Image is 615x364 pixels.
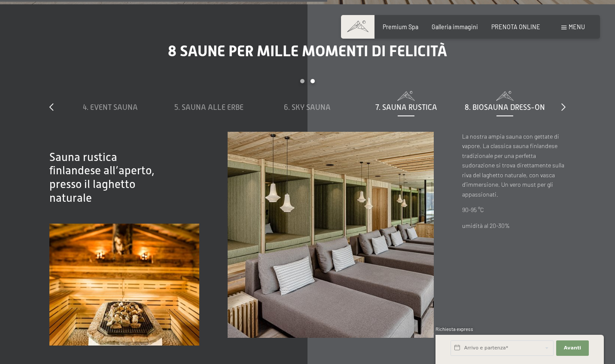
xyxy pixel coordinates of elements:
[556,340,589,356] button: Avanti
[83,103,138,112] span: 4. Event Sauna
[168,42,447,60] span: 8 saune per mille momenti di felicità
[174,103,244,112] span: 5. Sauna alle erbe
[311,79,315,83] div: Carousel Page 2 (Current Slide)
[462,221,565,231] p: umidità al 20-30%
[49,151,154,204] span: Sauna rustica finlandese all’aperto, presso il laghetto naturale
[491,23,540,30] a: PRENOTA ONLINE
[383,23,418,30] a: Premium Spa
[284,103,331,112] span: 6. Sky Sauna
[435,326,473,332] span: Richiesta express
[462,132,565,200] p: La nostra ampia sauna con gettate di vapore. La classica sauna finlandese tradizionale per una pe...
[564,345,581,352] span: Avanti
[375,103,437,112] span: 7. Sauna rustica
[61,79,554,91] div: Carousel Pagination
[465,103,545,112] span: 8. Biosauna dress-on
[432,23,478,30] a: Galleria immagini
[228,132,434,338] img: Vacanze wellness in Alto Adige: 7.700m² di spa, 10 saune e…
[300,79,304,83] div: Carousel Page 1
[569,23,585,30] span: Menu
[462,205,565,215] p: 90-95 °C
